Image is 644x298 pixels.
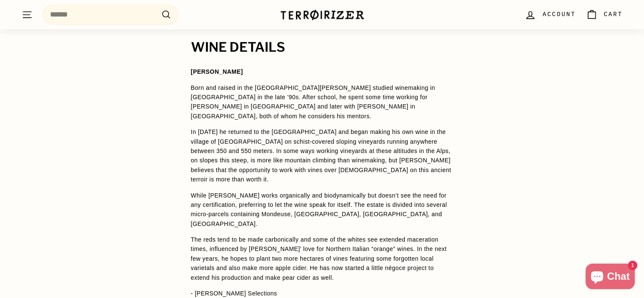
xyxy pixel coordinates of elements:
[583,264,637,291] inbox-online-store-chat: Shopify online store chat
[191,127,453,184] p: In [DATE] he returned to the [GEOGRAPHIC_DATA] and began making his own wine in the village of [G...
[191,68,243,75] strong: [PERSON_NAME]
[581,2,628,27] a: Cart
[191,83,453,121] p: Born and raised in the [GEOGRAPHIC_DATA][PERSON_NAME] studied winemaking in [GEOGRAPHIC_DATA] in ...
[191,40,453,55] h2: WINE DETAILS
[191,289,453,298] p: - [PERSON_NAME] Selections
[604,10,623,19] span: Cart
[191,235,453,282] p: The reds tend to be made carbonically and some of the whites see extended maceration times, influ...
[520,2,580,27] a: Account
[542,10,575,19] span: Account
[191,191,453,229] p: While [PERSON_NAME] works organically and biodynamically but doesn’t see the need for any certifi...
